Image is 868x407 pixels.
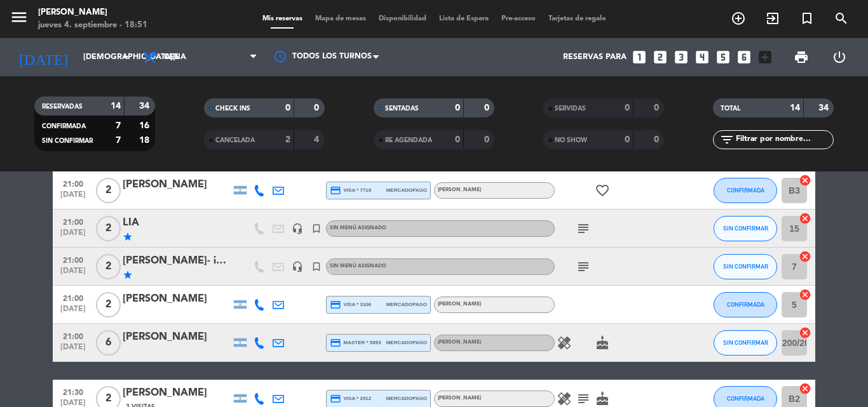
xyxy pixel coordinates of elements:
span: Reservas para [563,53,627,62]
strong: 34 [139,102,152,110]
span: Lista de Espera [433,15,495,22]
i: menu [10,8,29,27]
span: Sin menú asignado [330,225,386,230]
button: SIN CONFIRMAR [714,330,777,356]
strong: 0 [285,103,290,112]
strong: 0 [654,103,661,112]
div: LIA [123,215,231,231]
span: [DATE] [57,343,89,357]
span: RE AGENDADA [385,137,432,143]
span: [PERSON_NAME] [438,396,481,401]
i: turned_in_not [799,11,815,26]
i: star [123,270,133,280]
span: CONFIRMADA [727,395,764,402]
span: [PERSON_NAME] [438,187,481,192]
i: subject [576,259,591,274]
i: subject [576,221,591,236]
span: 21:00 [57,252,89,267]
span: TOTAL [721,105,740,112]
strong: 14 [790,103,800,112]
strong: 0 [625,103,630,112]
span: Disponibilidad [372,15,433,22]
div: jueves 4. septiembre - 18:51 [38,19,147,32]
span: print [794,50,809,65]
i: turned_in_not [311,223,322,234]
span: mercadopago [386,338,427,347]
i: looks_4 [694,49,710,65]
span: mercadopago [386,394,427,403]
i: cake [595,391,610,406]
span: SENTADAS [385,105,419,112]
span: 2 [96,178,121,203]
div: [PERSON_NAME] [123,385,231,401]
button: CONFIRMADA [714,178,777,203]
span: Mis reservas [256,15,309,22]
span: [DATE] [57,190,89,205]
i: add_circle_outline [731,11,746,26]
i: looks_6 [736,49,752,65]
i: credit_card [330,337,341,349]
i: cancel [799,382,811,395]
i: credit_card [330,393,341,404]
span: CONFIRMADA [727,301,764,308]
span: [DATE] [57,305,89,319]
span: visa * 3106 [330,299,371,310]
strong: 14 [111,102,121,110]
span: SIN CONFIRMAR [723,263,768,270]
i: favorite_border [595,183,610,198]
span: Sin menú asignado [330,264,386,269]
i: credit_card [330,185,341,196]
i: cancel [799,288,811,301]
span: 21:00 [57,290,89,305]
span: 2 [96,254,121,279]
i: subject [576,391,591,406]
strong: 7 [116,121,121,130]
div: [PERSON_NAME] [123,291,231,307]
i: add_box [757,49,773,65]
span: [DATE] [57,229,89,243]
i: cancel [799,212,811,225]
i: looks_3 [673,49,689,65]
i: looks_one [631,49,648,65]
span: 2 [96,216,121,241]
i: [DATE] [10,43,77,71]
span: [DATE] [57,267,89,281]
i: cancel [799,174,811,187]
button: menu [10,8,29,31]
button: CONFIRMADA [714,292,777,317]
strong: 0 [484,103,492,112]
i: healing [557,335,572,350]
span: 21:00 [57,176,89,190]
strong: 0 [484,135,492,144]
i: looks_two [652,49,668,65]
span: NO SHOW [555,137,587,143]
span: [PERSON_NAME] [438,302,481,307]
i: cancel [799,326,811,339]
div: [PERSON_NAME] [38,6,147,19]
span: Cena [164,53,186,62]
i: filter_list [719,132,735,147]
i: turned_in_not [311,261,322,272]
span: 2 [96,292,121,317]
i: healing [557,391,572,406]
span: visa * 7719 [330,185,371,196]
span: 21:00 [57,214,89,229]
strong: 4 [314,135,322,144]
span: Tarjetas de regalo [542,15,613,22]
i: exit_to_app [765,11,780,26]
span: CHECK INS [215,105,250,112]
span: CONFIRMADA [42,123,86,130]
i: cake [595,335,610,350]
div: [PERSON_NAME] [123,329,231,345]
i: star [123,232,133,242]
span: visa * 2912 [330,393,371,404]
div: [PERSON_NAME]- inlfuencer [123,253,231,269]
span: [PERSON_NAME] [438,340,481,345]
span: master * 5893 [330,337,381,349]
i: headset_mic [292,261,303,272]
span: 6 [96,330,121,356]
div: LOG OUT [820,38,858,76]
button: SIN CONFIRMAR [714,254,777,279]
span: RESERVADAS [42,103,83,110]
span: CONFIRMADA [727,187,764,194]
